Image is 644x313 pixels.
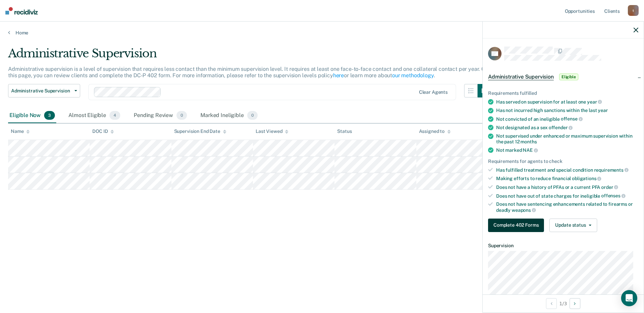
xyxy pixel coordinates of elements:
div: Has not incurred high sanctions within the last [496,108,638,113]
div: Not supervised under enhanced or maximum supervision within the past 12 [496,133,638,145]
span: requirements [594,167,629,173]
div: Open Intercom Messenger [621,290,637,306]
div: Does not have a history of PFAs or a current PFA order [496,184,638,190]
span: offense [561,116,583,121]
div: Last Viewed [256,129,288,134]
div: Name [11,129,30,134]
span: 3 [44,111,55,120]
span: year [598,108,608,113]
a: Navigate to form link [488,219,547,232]
img: Recidiviz [5,7,38,15]
button: Next Opportunity [570,298,580,309]
div: Not marked [496,147,638,153]
a: Home [8,30,636,36]
div: Eligible Now [8,108,56,123]
div: Supervision End Date [174,129,226,134]
span: obligations [572,176,601,181]
div: DOC ID [92,129,114,134]
div: Does not have sentencing enhancements related to firearms or deadly [496,201,638,213]
div: t [628,5,639,16]
div: Administrative Supervision [8,47,491,66]
div: Requirements for agents to check [488,159,638,164]
div: Has fulfilled treatment and special condition [496,167,638,173]
div: Assigned to [419,129,451,134]
span: Eligible [559,74,578,80]
dt: Supervision [488,243,638,249]
button: Previous Opportunity [546,298,557,309]
div: 1 / 3 [483,294,644,312]
span: months [520,139,537,144]
button: Update status [549,219,597,232]
a: here [333,72,344,79]
div: Administrative SupervisionEligible [483,66,644,88]
div: Almost Eligible [67,108,122,123]
div: Pending Review [132,108,188,123]
span: 0 [247,111,258,120]
span: year [587,99,602,105]
div: Has served on supervision for at least one [496,99,638,105]
a: our methodology [392,72,434,79]
span: Administrative Supervision [488,74,554,80]
span: offenses [601,193,625,198]
div: Marked Ineligible [199,108,259,123]
div: Not convicted of an ineligible [496,116,638,122]
div: Not designated as a sex [496,124,638,131]
span: Administrative Supervision [11,88,72,94]
span: 0 [176,111,187,120]
button: Complete 402 Forms [488,219,544,232]
span: offender [549,125,573,130]
div: Requirements fulfilled [488,90,638,96]
span: 4 [109,111,120,120]
div: Does not have out of state charges for ineligible [496,193,638,199]
div: Making efforts to reduce financial [496,175,638,181]
div: Clear agents [419,89,448,95]
span: NAE [523,147,538,153]
div: Status [337,129,352,134]
span: weapons [512,207,536,213]
p: Administrative supervision is a level of supervision that requires less contact than the minimum ... [8,66,488,79]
